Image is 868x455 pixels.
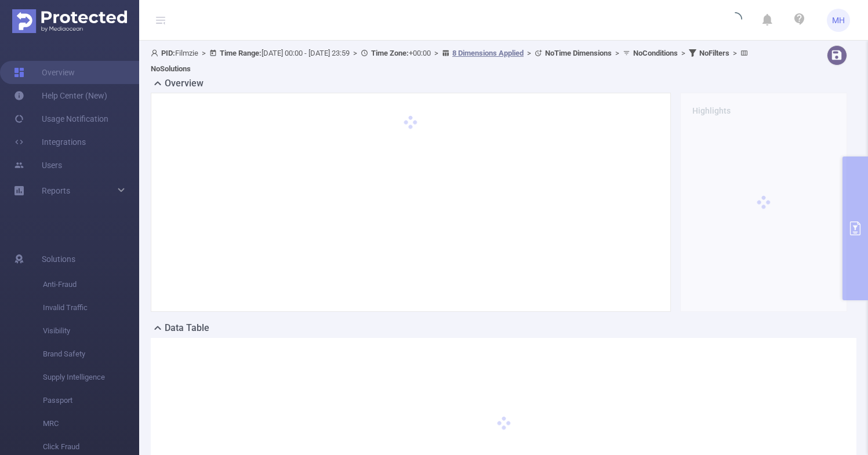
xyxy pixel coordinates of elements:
span: MH [832,9,845,32]
a: Overview [14,61,75,84]
span: > [678,49,689,57]
span: Filmzie [DATE] 00:00 - [DATE] 23:59 +00:00 [151,49,751,73]
b: No Filters [699,49,729,57]
a: Integrations [14,130,86,154]
span: Supply Intelligence [43,366,139,389]
span: Anti-Fraud [43,273,139,296]
span: > [350,49,361,57]
a: Help Center (New) [14,84,107,107]
b: No Solutions [151,64,191,73]
a: Reports [42,179,70,202]
span: Passport [43,389,139,412]
span: Invalid Traffic [43,296,139,319]
b: No Conditions [633,49,678,57]
b: Time Zone: [371,49,409,57]
a: Usage Notification [14,107,108,130]
b: Time Range: [220,49,262,57]
h2: Overview [165,77,204,90]
span: > [198,49,209,57]
i: icon: user [151,49,161,57]
span: MRC [43,412,139,435]
span: Visibility [43,319,139,343]
span: Brand Safety [43,343,139,366]
i: icon: loading [728,12,742,28]
span: > [524,49,535,57]
span: Solutions [42,247,75,271]
span: > [431,49,442,57]
img: Protected Media [12,9,127,33]
h2: Data Table [165,321,209,335]
b: No Time Dimensions [545,49,612,57]
span: Reports [42,186,70,195]
b: PID: [161,49,175,57]
span: > [729,49,740,57]
a: Users [14,154,62,177]
u: 8 Dimensions Applied [452,49,524,57]
span: > [612,49,623,57]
